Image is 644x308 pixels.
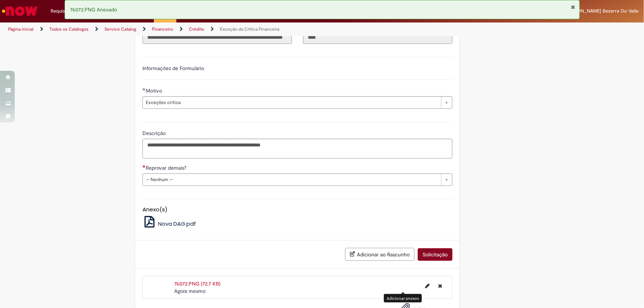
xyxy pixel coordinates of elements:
[174,288,206,294] span: Agora mesmo
[8,26,34,32] a: Página inicial
[564,8,638,14] span: [PERSON_NAME] Bezerra Do Valle
[345,248,414,261] button: Adicionar ao Rascunho
[70,6,117,13] span: 76072.PNG Anexado
[142,139,452,159] textarea: Descrição
[142,220,196,228] a: Nova DAG.pdf
[146,174,437,186] span: -- Nenhum --
[421,280,434,292] button: Editar nome de arquivo 76072.PNG
[158,220,196,228] span: Nova DAG.pdf
[142,130,167,136] span: Descrição
[1,4,39,18] img: ServiceNow
[146,87,163,94] span: Motivo
[384,294,422,302] div: Adicionar anexos
[142,31,292,44] input: Título
[174,288,206,294] time: 29/09/2025 17:34:35
[303,31,452,44] input: Código da Unidade
[104,26,136,32] a: Service Catalog
[146,165,188,171] span: Reprovar demais?
[418,248,452,261] button: Solicitação
[174,280,220,287] a: 76072.PNG (72.7 KB)
[6,23,424,36] ul: Trilhas de página
[142,165,146,168] span: Necessários
[142,65,204,72] label: Informações de Formulário
[434,280,447,292] button: Excluir 76072.PNG
[146,97,437,108] span: Exceções crítica
[51,7,76,15] span: Requisições
[142,207,452,213] h5: Anexo(s)
[571,4,576,10] button: Fechar Notificação
[152,26,173,32] a: Financeiro
[189,26,204,32] a: Crédito
[142,88,146,91] span: Obrigatório Preenchido
[49,26,89,32] a: Todos os Catálogos
[220,26,279,32] a: Exceção da Crítica Financeira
